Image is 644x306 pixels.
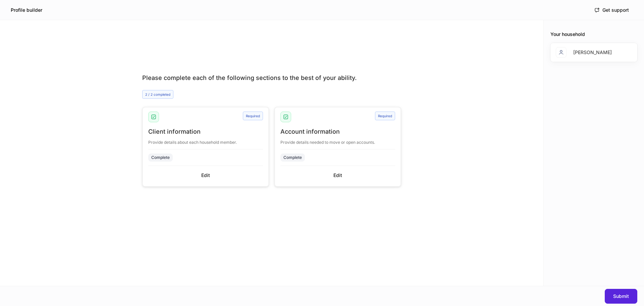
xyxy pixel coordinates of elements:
button: Submit [605,289,637,304]
div: Provide details needed to move or open accounts. [280,136,395,145]
div: Account information [280,128,395,136]
button: Edit [148,170,263,181]
div: Required [375,112,395,120]
div: 2 / 2 completed [142,90,173,99]
div: Required [243,112,263,120]
div: Please complete each of the following sections to the best of your ability. [142,74,401,82]
div: Edit [333,173,342,178]
button: Get support [590,5,633,15]
div: Complete [283,154,302,161]
div: [PERSON_NAME] [573,49,612,56]
div: Client information [148,128,263,136]
div: Submit [613,294,629,299]
div: Provide details about each household member. [148,136,263,145]
button: Edit [280,170,395,181]
div: Edit [201,173,210,178]
div: Your household [550,31,637,38]
div: Get support [594,7,629,13]
div: Complete [151,154,170,161]
h5: Profile builder [11,7,42,13]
